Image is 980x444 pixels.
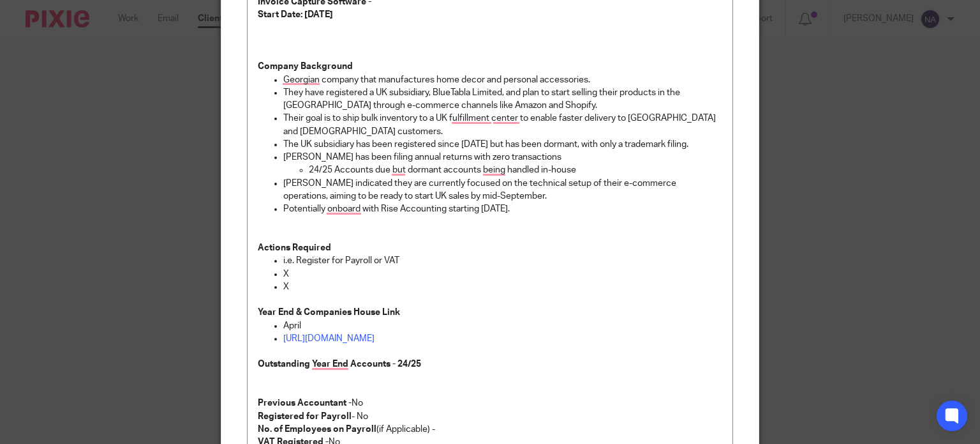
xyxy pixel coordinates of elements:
p: Potentially onboard with Rise Accounting starting [DATE]. [283,203,723,215]
p: X [283,280,723,293]
p: 24/25 Accounts due but dormant accounts being handled in-house [309,164,723,176]
p: No [258,397,723,410]
p: Their goal is to ship bulk inventory to a UK fulfillment center to enable faster delivery to [GEO... [283,112,723,138]
strong: Company Background [258,62,353,71]
p: [PERSON_NAME] indicated they are currently focused on the technical setup of their e-commerce ope... [283,177,723,203]
strong: Previous Accountant - [258,399,352,408]
p: (if Applicable) - [258,423,723,436]
strong: Outstanding Year End Accounts - 24/25 [258,360,421,369]
strong: Registered for Payroll [258,412,352,421]
p: [PERSON_NAME] has been filing annual returns with zero transactions [283,151,723,164]
p: - No [258,410,723,423]
p: i.e. Register for Payroll or VAT [283,254,723,267]
strong: Start Date: [DATE] [258,10,333,19]
p: The UK subsidiary has been registered since [DATE] but has been dormant, with only a trademark fi... [283,138,723,151]
strong: Year End & Companies House Link [258,308,400,317]
p: X [283,268,723,280]
strong: No. of Employees on Payroll [258,425,376,434]
p: They have registered a UK subsidiary, BlueTabla Limited, and plan to start selling their products... [283,86,723,112]
p: April [283,319,723,332]
a: [URL][DOMAIN_NAME] [283,334,375,343]
strong: Actions Required [258,243,331,252]
p: Georgian company that manufactures home decor and personal accessories. [283,73,723,86]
